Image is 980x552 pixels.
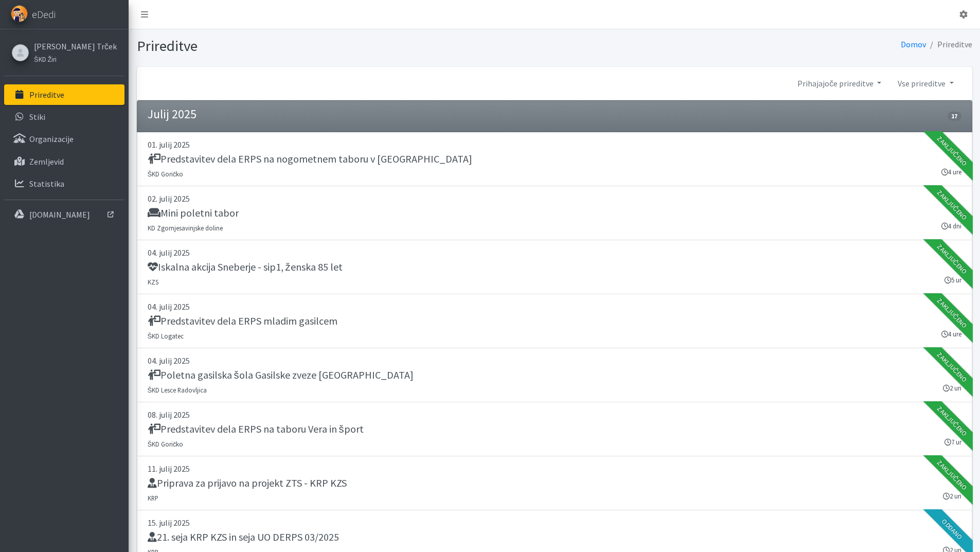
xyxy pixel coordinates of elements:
p: Zemljevid [29,156,64,167]
li: Prireditve [926,37,972,52]
img: eDedi [11,5,28,22]
p: 08. julij 2025 [148,408,961,421]
a: Statistika [4,173,124,194]
p: 02. julij 2025 [148,192,961,205]
a: 02. julij 2025 Mini poletni tabor KD Zgornjesavinjske doline 4 dni Zaključeno [137,186,972,240]
a: 04. julij 2025 Poletna gasilska šola Gasilske zveze [GEOGRAPHIC_DATA] ŠKD Lesce Radovljica 2 uri ... [137,348,972,402]
small: ŠKD Goričko [148,440,184,448]
a: [DOMAIN_NAME] [4,204,124,225]
small: ŠKD Lesce Radovljica [148,386,207,394]
a: Prihajajoče prireditve [789,73,889,94]
a: Vse prireditve [889,73,961,94]
p: 01. julij 2025 [148,138,961,151]
h5: Predstavitev dela ERPS na taboru Vera in šport [148,423,364,435]
a: ŠKD Žiri [34,52,117,65]
p: 11. julij 2025 [148,462,961,475]
span: 17 [948,112,961,121]
a: Stiki [4,106,124,127]
p: 04. julij 2025 [148,246,961,259]
a: 08. julij 2025 Predstavitev dela ERPS na taboru Vera in šport ŠKD Goričko 7 ur Zaključeno [137,402,972,456]
a: Prireditve [4,84,124,105]
p: 04. julij 2025 [148,300,961,313]
a: Organizacije [4,129,124,149]
h5: Iskalna akcija Sneberje - sip1, ženska 85 let [148,261,343,273]
p: Statistika [29,179,64,189]
h5: Priprava za prijavo na projekt ZTS - KRP KZS [148,477,347,489]
p: [DOMAIN_NAME] [29,209,90,220]
a: Zemljevid [4,151,124,172]
p: Prireditve [29,90,64,100]
a: Domov [901,39,926,49]
h5: Predstavitev dela ERPS mladim gasilcem [148,315,337,327]
h5: Poletna gasilska šola Gasilske zveze [GEOGRAPHIC_DATA] [148,369,414,381]
h5: Mini poletni tabor [148,207,239,219]
h1: Prireditve [137,37,551,55]
p: Stiki [29,112,45,122]
a: 04. julij 2025 Predstavitev dela ERPS mladim gasilcem ŠKD Logatec 4 ure Zaključeno [137,294,972,348]
small: ŠKD Logatec [148,332,184,340]
a: 01. julij 2025 Predstavitev dela ERPS na nogometnem taboru v [GEOGRAPHIC_DATA] ŠKD Goričko 4 ure ... [137,132,972,186]
p: Organizacije [29,134,74,144]
h4: Julij 2025 [148,107,197,122]
h5: 21. seja KRP KZS in seja UO DERPS 03/2025 [148,531,339,543]
small: KD Zgornjesavinjske doline [148,224,223,232]
p: 15. julij 2025 [148,517,961,529]
a: [PERSON_NAME] Trček [34,40,117,52]
a: 11. julij 2025 Priprava za prijavo na projekt ZTS - KRP KZS KRP 2 uri Zaključeno [137,456,972,510]
a: 04. julij 2025 Iskalna akcija Sneberje - sip1, ženska 85 let KZS 5 ur Zaključeno [137,240,972,294]
small: KZS [148,278,158,286]
span: eDedi [32,7,56,22]
small: KRP [148,494,158,502]
small: ŠKD Žiri [34,55,57,63]
h5: Predstavitev dela ERPS na nogometnem taboru v [GEOGRAPHIC_DATA] [148,153,472,165]
small: ŠKD Goričko [148,170,184,178]
p: 04. julij 2025 [148,354,961,367]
